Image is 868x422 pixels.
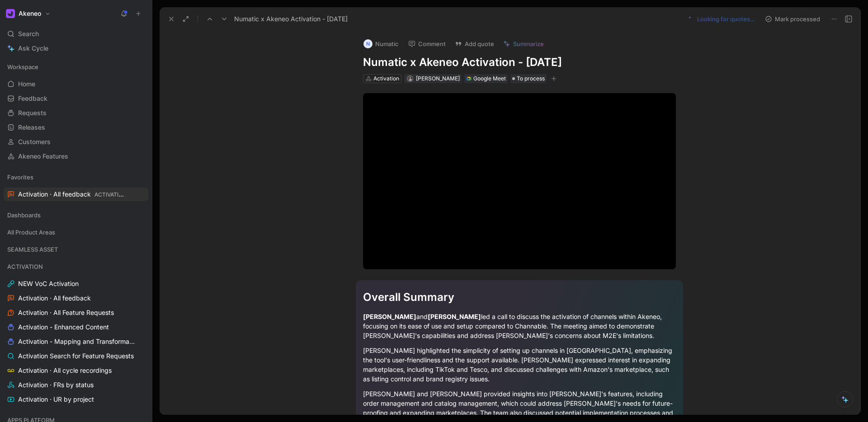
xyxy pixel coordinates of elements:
[18,337,136,346] span: Activation - Mapping and Transformation
[363,93,676,269] div: Modal Window
[4,243,148,259] div: SEAMLESS ASSET
[4,27,148,41] div: Search
[18,43,48,54] span: Ask Cycle
[4,60,148,74] div: Workspace
[363,55,676,70] h1: Numatic x Akeneo Activation - [DATE]
[363,93,676,269] div: Video Player
[4,208,148,225] div: Dashboards
[4,260,148,273] div: ACTIVATION
[18,279,79,288] span: NEW VoC Activation
[363,313,416,320] strong: [PERSON_NAME]
[4,121,148,134] a: Releases
[18,294,91,303] span: Activation · All feedback
[363,289,676,305] div: Overall Summary
[18,108,47,117] span: Requests
[513,40,544,48] span: Summarize
[363,346,676,384] div: [PERSON_NAME] highlighted the simplicity of setting up channels in [GEOGRAPHIC_DATA], emphasizing...
[18,152,68,161] span: Akeneo Features
[4,277,148,291] a: NEW VoC Activation
[4,393,148,406] a: Activation · UR by project
[4,335,148,348] a: Activation - Mapping and Transformation
[4,364,148,377] a: Activation · All cycle recordings
[363,39,373,48] div: N
[4,170,148,184] div: Favorites
[7,228,55,237] span: All Product Areas
[7,62,38,71] span: Workspace
[18,137,51,146] span: Customers
[4,77,148,91] a: Home
[18,395,94,404] span: Activation · UR by project
[4,92,148,105] a: Feedback
[18,380,94,389] span: Activation · FRs by status
[407,76,412,81] img: avatar
[4,260,148,406] div: ACTIVATIONNEW VoC ActivationActivation · All feedbackActivation · All Feature RequestsActivation ...
[234,14,348,24] span: Numatic x Akeneo Activation - [DATE]
[18,80,35,89] span: Home
[499,38,548,50] button: Summarize
[7,211,41,220] span: Dashboards
[359,37,402,51] button: NNumatic
[416,75,460,82] span: [PERSON_NAME]
[4,208,148,222] div: Dashboards
[18,190,125,199] span: Activation · All feedback
[510,74,547,83] div: To process
[4,378,148,392] a: Activation · FRs by status
[4,225,148,239] div: All Product Areas
[18,352,134,361] span: Activation Search for Feature Requests
[4,106,148,120] a: Requests
[363,312,676,340] div: and led a call to discuss the activation of channels within Akeneo, focusing on its ease of use a...
[404,38,450,50] button: Comment
[6,9,15,18] img: Akeneo
[4,243,148,256] div: SEAMLESS ASSET
[7,245,58,254] span: SEAMLESS ASSET
[4,42,148,55] a: Ask Cycle
[18,366,112,375] span: Activation · All cycle recordings
[4,291,148,305] a: Activation · All feedback
[373,74,399,83] div: Activation
[4,306,148,319] a: Activation · All Feature Requests
[684,13,759,25] button: Looking for quotes…
[7,173,33,182] span: Favorites
[4,320,148,334] a: Activation - Enhanced Content
[18,308,114,317] span: Activation · All Feature Requests
[18,323,109,332] span: Activation - Enhanced Content
[18,123,45,132] span: Releases
[451,38,498,50] button: Add quote
[761,13,824,25] button: Mark processed
[4,150,148,163] a: Akeneo Features
[473,74,506,83] div: Google Meet
[7,262,43,271] span: ACTIVATION
[4,188,148,201] a: Activation · All feedbackACTIVATION
[19,9,41,18] h1: Akeneo
[4,135,148,149] a: Customers
[4,225,148,242] div: All Product Areas
[18,28,39,39] span: Search
[4,349,148,363] a: Activation Search for Feature Requests
[4,7,53,20] button: AkeneoAkeneo
[428,313,481,320] strong: [PERSON_NAME]
[517,74,545,83] span: To process
[18,94,47,103] span: Feedback
[94,191,127,198] span: ACTIVATION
